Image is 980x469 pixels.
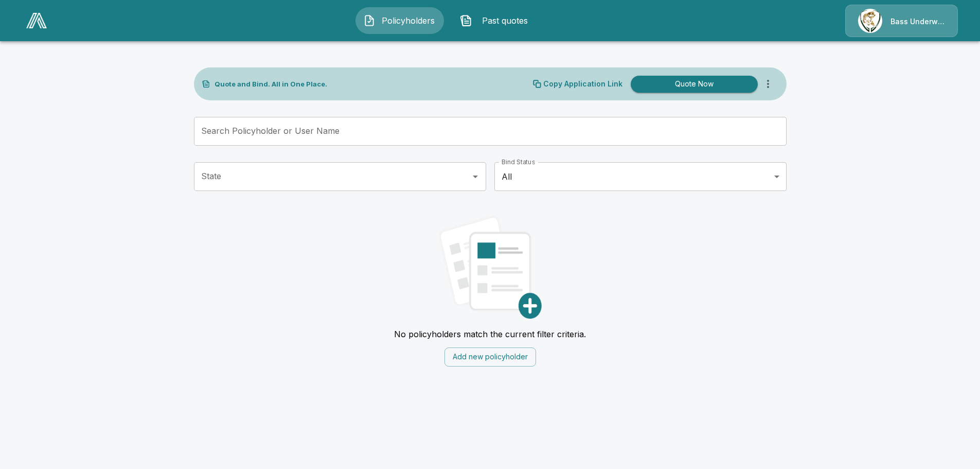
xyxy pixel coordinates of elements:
[476,14,533,27] span: Past quotes
[444,351,536,361] a: Add new policyholder
[460,14,472,27] img: Past quotes Icon
[452,7,541,34] button: Past quotes IconPast quotes
[26,13,47,28] img: AA Logo
[394,329,586,339] p: No policyholders match the current filter criteria.
[502,158,535,166] label: Bind Status
[627,76,758,93] a: Quote Now
[380,14,436,27] span: Policyholders
[543,80,622,88] p: Copy Application Link
[494,162,787,191] div: All
[631,76,758,93] button: Quote Now
[215,81,327,88] p: Quote and Bind. All in One Place.
[444,348,536,367] button: Add new policyholder
[468,169,483,184] button: Open
[355,7,444,34] button: Policyholders IconPolicyholders
[758,74,778,94] button: more
[363,14,376,27] img: Policyholders Icon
